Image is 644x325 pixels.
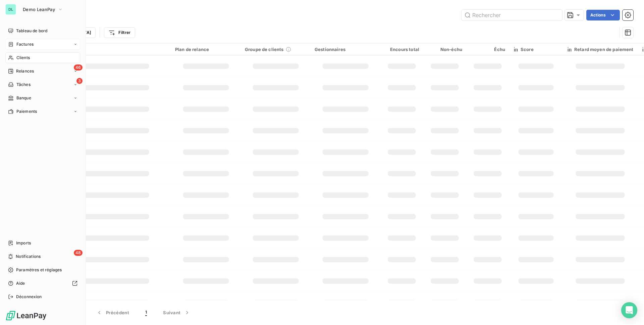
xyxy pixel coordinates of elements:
div: Gestionnaires [315,47,376,52]
input: Rechercher [462,10,562,20]
div: Encours total [384,47,419,52]
span: Paiements [16,108,37,114]
div: Non-échu [427,47,462,52]
img: Logo LeanPay [5,310,47,321]
span: Notifications [16,253,41,260]
span: Relances [16,68,34,74]
span: Imports [16,240,31,246]
span: Score [513,47,534,52]
span: Groupe de clients [245,47,284,52]
span: Demo LeanPay [23,7,55,12]
div: Échu [470,47,505,52]
span: Banque [16,95,31,101]
div: Plan de relance [175,47,237,52]
span: 48 [74,250,83,256]
div: Open Intercom Messenger [621,302,637,318]
span: Retard moyen de paiement [567,47,634,52]
button: Filtrer [104,27,135,38]
span: Tâches [16,82,31,88]
span: 46 [74,64,83,71]
span: Aide [16,280,25,286]
span: Clients [16,55,30,61]
span: 3 [76,78,83,84]
button: 1 [137,306,155,320]
button: Actions [586,10,620,20]
button: Précédent [88,306,137,320]
a: Aide [5,278,80,289]
span: Déconnexion [16,294,42,300]
span: Paramètres et réglages [16,267,62,273]
button: Suivant [155,306,199,320]
span: Factures [16,41,34,47]
span: 1 [145,309,147,316]
div: DL [5,4,16,15]
span: Tableau de bord [16,28,47,34]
